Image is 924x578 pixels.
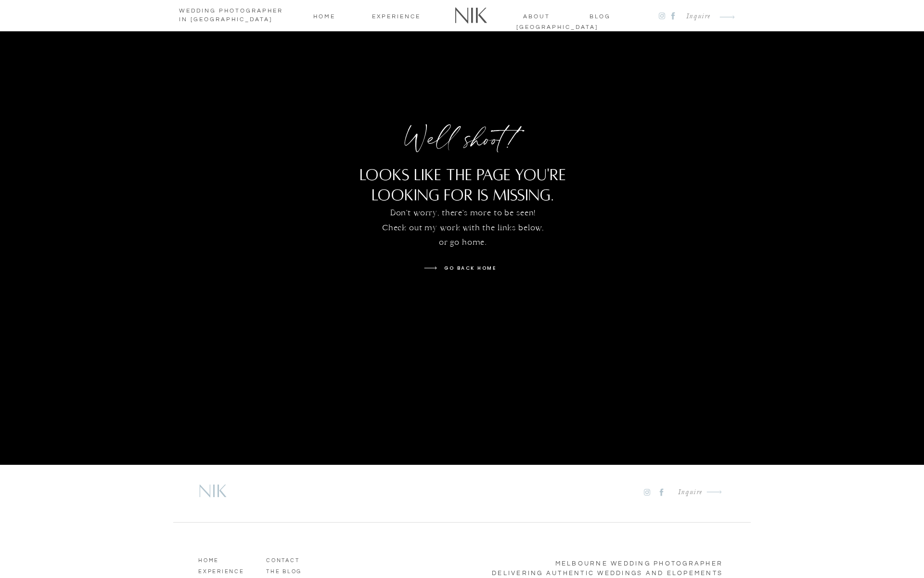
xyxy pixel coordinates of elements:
h1: wedding photographer in [GEOGRAPHIC_DATA] [179,7,293,25]
a: Experience [368,12,425,20]
a: The BLOG [266,566,321,575]
a: Experience [198,566,253,575]
a: Nik [449,3,493,28]
a: Inquire [679,10,711,23]
a: wedding photographerin [GEOGRAPHIC_DATA] [179,7,293,25]
a: go back home [433,264,508,273]
a: home [305,12,344,20]
h1: Well shoot! [364,123,562,162]
a: HOME [198,555,253,564]
a: LOOKS LIKE THE PAGE YOU'RE LOOKING FOR IS MISSING. [347,165,578,186]
a: blog [580,12,619,20]
a: about [GEOGRAPHIC_DATA] [516,12,556,20]
a: Inquire [670,486,703,499]
a: CONTACT [266,555,321,564]
a: Don't worry, there's more to be seen! Check out my work with the links below, or go home. [380,206,546,251]
a: Nik [198,482,321,504]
